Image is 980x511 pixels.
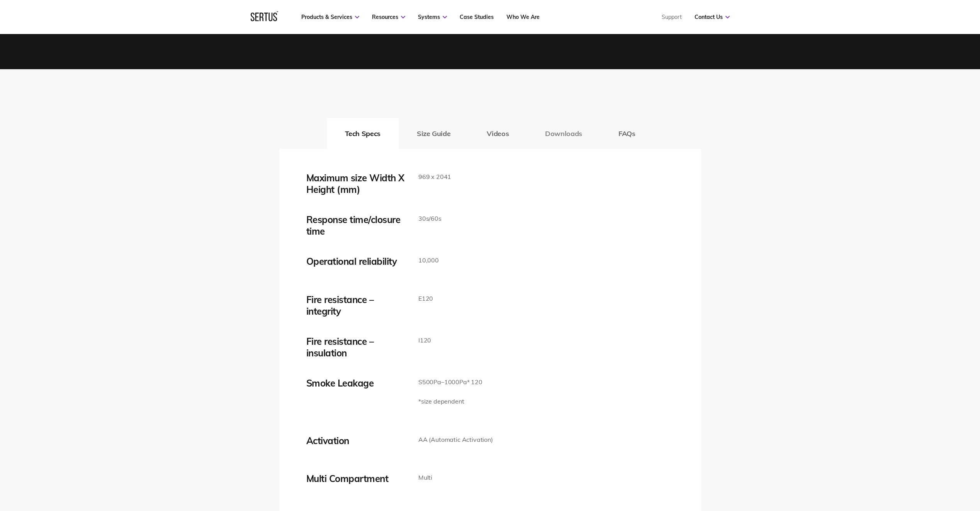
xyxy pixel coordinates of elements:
[306,377,407,389] div: Smoke Leakage
[306,214,407,237] div: Response time/closure time
[695,14,730,20] a: Contact Us
[418,214,442,224] p: 30s/60s
[418,397,482,407] p: *size dependent
[306,435,407,446] div: Activation
[399,118,469,149] button: Size Guide
[306,294,407,317] div: Fire resistance – integrity
[306,172,407,195] div: Maximum size Width X Height (mm)
[418,435,493,445] p: AA (Automatic Activation)
[418,172,451,182] p: 969 x 2041
[527,118,600,149] button: Downloads
[418,336,431,346] p: I120
[418,255,439,266] p: 10,000
[372,14,405,20] a: Resources
[460,14,494,20] a: Case Studies
[600,118,654,149] button: FAQs
[301,14,359,20] a: Products & Services
[306,255,407,267] div: Operational reliability
[418,14,447,20] a: Systems
[506,14,540,20] a: Who We Are
[418,377,482,387] p: S500Pa–1000Pa* 120
[306,336,407,359] div: Fire resistance – insulation
[418,473,432,483] p: Multi
[469,118,527,149] button: Videos
[418,294,433,304] p: E120
[306,473,407,484] div: Multi Compartment
[662,14,682,20] a: Support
